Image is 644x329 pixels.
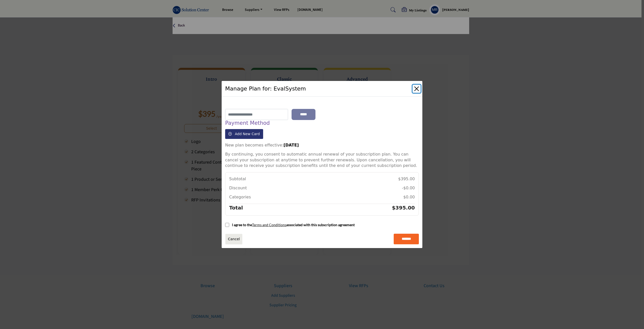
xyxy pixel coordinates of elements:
[225,84,306,93] h1: Manage Plan for: EvalSystem
[398,176,415,182] p: $395.00
[402,185,415,191] p: -$0.00
[229,185,247,191] p: Discount
[229,176,246,182] p: Subtotal
[225,152,419,168] p: By continuing, you consent to automatic annual renewal of your subscription plan. You can cancel ...
[225,142,419,148] p: New plan becomes effective:
[229,194,251,200] p: Categories
[252,223,286,227] a: Terms and Conditions
[232,222,355,227] p: I agree to the associated with this subscription agreement
[413,85,421,93] button: Close
[225,129,263,139] button: Add New Card
[225,120,419,126] h4: Payment Method
[284,143,299,147] strong: [DATE]
[225,234,243,245] a: Close
[235,132,260,136] span: Add New Card
[229,204,243,212] h5: Total
[403,194,415,200] p: $0.00
[392,204,415,212] h5: $395.00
